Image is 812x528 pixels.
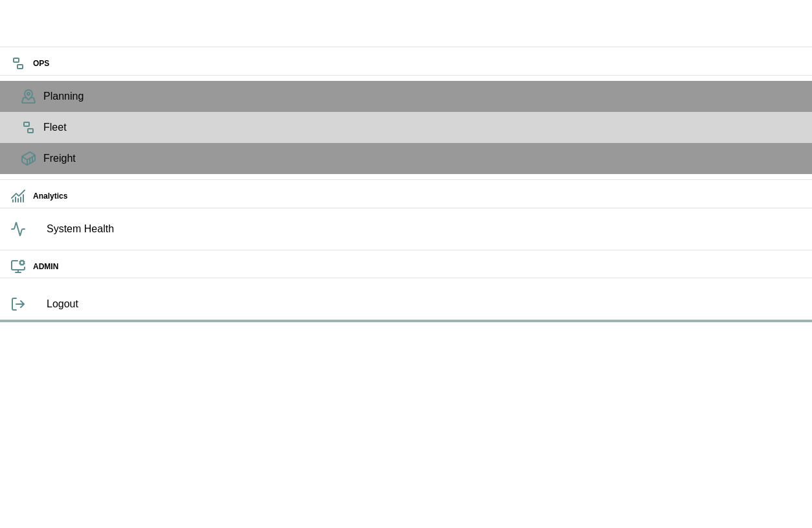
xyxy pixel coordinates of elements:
h6: ADMIN [33,261,802,273]
span: Freight [43,151,802,166]
h6: Analytics [33,190,802,203]
span: System Health [47,221,802,237]
span: Logout [47,296,802,312]
span: Planning [43,89,802,104]
h6: OPS [33,58,802,70]
span: Fleet [43,120,802,135]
